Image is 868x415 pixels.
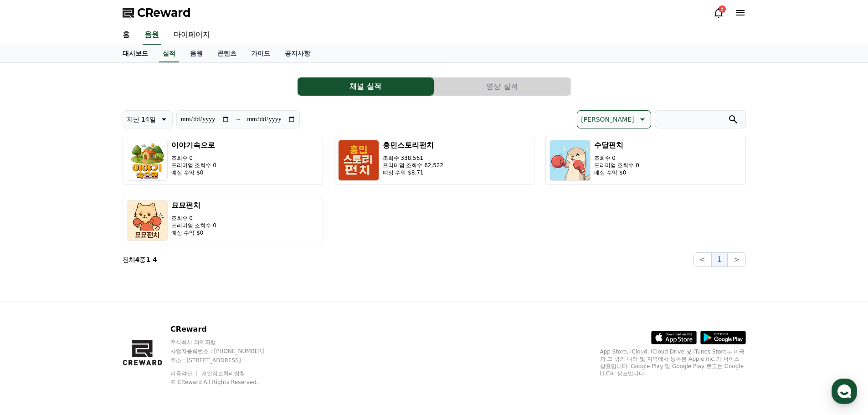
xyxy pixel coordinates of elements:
[29,302,34,310] span: 홈
[171,154,216,162] p: 조회수 0
[170,357,282,364] p: 주소 : [STREET_ADDRESS]
[170,348,282,355] p: 사업자등록번호 : [PHONE_NUMBER]
[434,77,571,96] a: 영상 실적
[171,169,216,176] p: 예상 수익 $0
[171,200,216,211] h3: 묘묘펀치
[600,348,746,377] p: App Store, iCloud, iCloud Drive 및 iTunes Store는 미국과 그 밖의 나라 및 지역에서 등록된 Apple Inc.의 서비스 상표입니다. Goo...
[170,324,282,335] p: CReward
[713,7,724,18] a: 3
[143,26,161,45] a: 음원
[334,136,534,185] button: 흥민스토리펀치 조회수 338,561 프리미엄 조회수 62,522 예상 수익 $8.71
[383,169,444,176] p: 예상 수익 $8.71
[123,196,323,245] button: 묘묘펀치 조회수 0 프리미엄 조회수 0 예상 수익 $0
[183,45,210,62] a: 음원
[545,136,746,185] button: 수달펀치 조회수 0 프리미엄 조회수 0 예상 수익 $0
[146,256,150,263] strong: 1
[171,229,216,236] p: 예상 수익 $0
[577,110,651,128] button: [PERSON_NAME]
[115,45,155,62] a: 대시보드
[298,77,434,96] button: 채널 실적
[127,140,168,181] img: 이야기속으로
[153,256,157,263] strong: 4
[127,200,168,241] img: 묘묘펀치
[123,136,323,185] button: 이야기속으로 조회수 0 프리미엄 조회수 0 예상 수익 $0
[123,110,173,128] button: 지난 14일
[83,303,94,310] span: 대화
[201,370,245,377] a: 개인정보처리방침
[719,5,726,13] div: 3
[434,77,570,96] button: 영상 실적
[594,154,639,162] p: 조회수 0
[235,114,241,125] p: ~
[166,26,217,45] a: 마이페이지
[210,45,244,62] a: 콘텐츠
[338,140,379,181] img: 흥민스토리펀치
[711,252,728,267] button: 1
[550,140,591,181] img: 수달펀치
[244,45,277,62] a: 가이드
[383,162,444,169] p: 프리미엄 조회수 62,522
[383,140,444,151] h3: 흥민스토리펀치
[123,5,191,20] a: CReward
[170,370,199,377] a: 이용약관
[581,113,634,126] p: [PERSON_NAME]
[693,252,711,267] button: <
[171,215,216,222] p: 조회수 0
[171,162,216,169] p: 프리미엄 조회수 0
[594,169,639,176] p: 예상 수익 $0
[123,255,157,264] p: 전체 중 -
[170,379,282,386] p: © CReward All Rights Reserved.
[170,338,282,346] p: 주식회사 와이피랩
[3,289,60,312] a: 홈
[277,45,318,62] a: 공지사항
[594,140,639,151] h3: 수달펀치
[118,289,175,312] a: 설정
[115,26,137,45] a: 홈
[383,154,444,162] p: 조회수 338,561
[594,162,639,169] p: 프리미엄 조회수 0
[159,45,179,62] a: 실적
[137,5,191,20] span: CReward
[127,113,156,126] p: 지난 14일
[171,140,216,151] h3: 이야기속으로
[141,302,152,310] span: 설정
[135,256,140,263] strong: 4
[171,222,216,229] p: 프리미엄 조회수 0
[728,252,745,267] button: >
[60,289,118,312] a: 대화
